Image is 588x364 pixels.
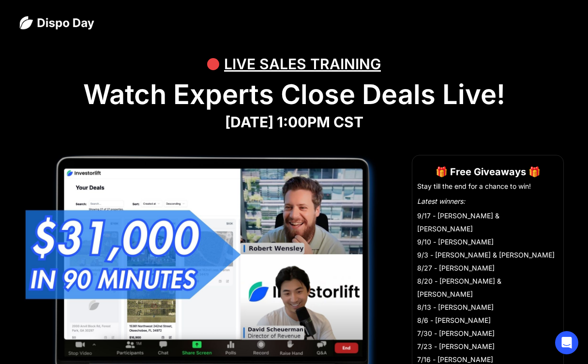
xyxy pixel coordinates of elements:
li: Stay till the end for a chance to win! [417,182,558,191]
em: Latest winners: [417,197,465,205]
strong: 🎁 Free Giveaways 🎁 [436,166,541,178]
h1: Watch Experts Close Deals Live! [19,78,569,111]
div: LIVE SALES TRAINING [224,49,381,78]
div: Open Intercom Messenger [555,331,578,354]
strong: [DATE] 1:00PM CST [225,113,363,131]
